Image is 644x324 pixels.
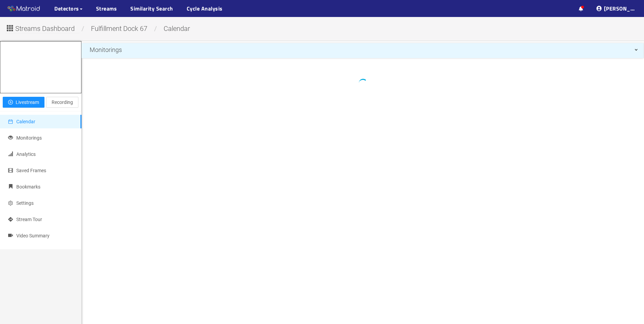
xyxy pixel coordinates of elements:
[16,184,40,190] span: Bookmarks
[80,24,86,33] span: /
[16,135,42,141] span: Monitorings
[16,98,39,106] span: Livestream
[7,4,41,14] img: Matroid logo
[5,26,80,32] a: Streams Dashboard
[15,23,75,34] span: Streams Dashboard
[8,201,13,205] span: setting
[3,97,44,108] button: play-circleLivestream
[8,119,13,124] span: calendar
[159,24,195,33] span: calendar
[52,98,73,106] span: Recording
[0,42,81,93] img: 68d592dde7d86f6ff7aab138_full.jpg
[81,43,644,57] div: Monitorings
[96,4,117,13] a: Streams
[16,119,35,124] span: Calendar
[46,97,78,108] button: Recording
[16,151,36,157] span: Analytics
[187,4,223,13] a: Cycle Analysis
[54,4,79,13] span: Detectors
[130,4,173,13] a: Similarity Search
[16,233,50,238] span: Video Summary
[90,46,122,53] span: Monitorings
[16,168,46,173] span: Saved Frames
[8,100,13,105] span: play-circle
[5,22,80,33] button: Streams Dashboard
[16,200,34,206] span: Settings
[86,24,152,33] span: Fulfillment Dock 67
[152,24,159,33] span: /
